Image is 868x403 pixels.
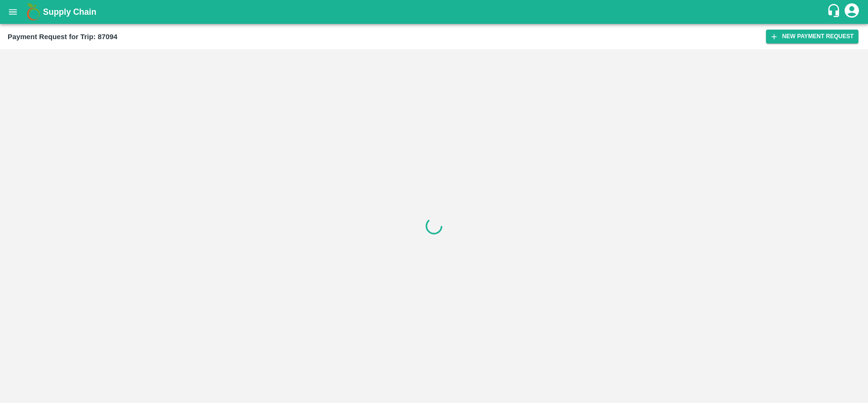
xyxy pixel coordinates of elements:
[43,5,827,19] a: Supply Chain
[843,2,860,22] div: account of current user
[8,33,117,41] b: Payment Request for Trip: 87094
[43,7,96,17] b: Supply Chain
[766,30,858,43] button: New Payment Request
[827,3,843,21] div: customer-support
[2,1,24,23] button: open drawer
[24,2,43,21] img: logo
